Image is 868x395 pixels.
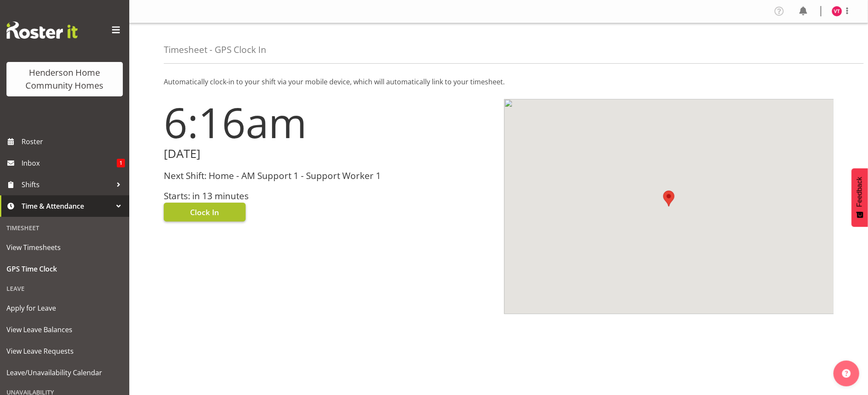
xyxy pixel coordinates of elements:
span: View Timesheets [6,241,123,254]
span: View Leave Requests [6,345,123,358]
button: Feedback - Show survey [852,168,868,227]
img: vanessa-thornley8527.jpg [832,6,842,16]
h3: Starts: in 13 minutes [164,191,493,201]
a: View Leave Requests [2,340,127,362]
span: Clock In [190,207,219,218]
span: Feedback [856,177,864,207]
a: View Timesheets [2,237,127,258]
a: Leave/Unavailability Calendar [2,362,127,383]
span: Shifts [22,178,112,191]
h1: 6:16am [164,99,493,145]
span: Inbox [22,157,117,170]
a: Apply for Leave [2,297,127,319]
a: View Leave Balances [2,319,127,340]
img: Rosterit website logo [6,22,78,39]
h4: Timesheet - GPS Clock In [164,45,266,55]
p: Automatically clock-in to your shift via your mobile device, which will automatically link to you... [164,77,834,87]
span: GPS Time Clock [6,262,123,275]
button: Clock In [164,203,246,222]
h3: Next Shift: Home - AM Support 1 - Support Worker 1 [164,171,493,181]
span: Time & Attendance [22,200,112,213]
h2: [DATE] [164,147,493,160]
span: Leave/Unavailability Calendar [6,366,123,379]
a: GPS Time Clock [2,258,127,280]
img: help-xxl-2.png [842,369,851,378]
span: 1 [117,159,125,167]
div: Leave [2,280,127,297]
div: Timesheet [2,219,127,237]
span: Roster [22,135,125,148]
div: Henderson Home Community Homes [15,66,114,92]
span: View Leave Balances [6,323,123,336]
span: Apply for Leave [6,302,123,315]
